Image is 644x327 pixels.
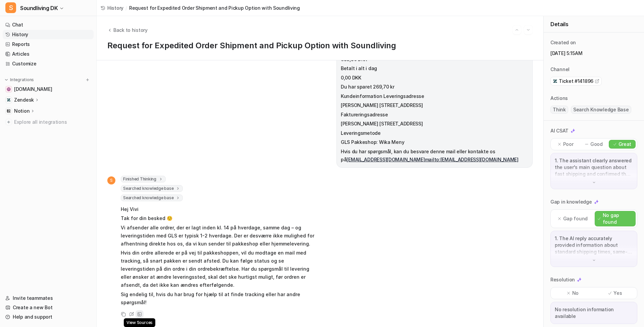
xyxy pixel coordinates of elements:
p: Kundeinformation Leveringsadresse [341,92,528,100]
span: Finished Thinking [121,176,166,182]
p: 0,00 DKK [341,74,528,82]
p: [PERSON_NAME] [STREET_ADDRESS] [341,120,528,128]
p: Hej Vivi [121,205,317,213]
a: Customize [3,59,94,68]
p: [PERSON_NAME] [STREET_ADDRESS] [341,101,528,109]
img: Next session [526,27,531,33]
span: [DOMAIN_NAME] [14,86,52,93]
a: Articles [3,49,94,59]
p: Poor [563,141,574,148]
p: Gap in knowledge [550,199,592,205]
p: Yes [613,290,622,296]
h1: Request for Expedited Order Shipment and Pickup Option with Soundliving [107,41,533,51]
a: mailto:[EMAIL_ADDRESS][DOMAIN_NAME] [425,157,519,162]
span: Explore all integrations [14,117,91,127]
p: GLS Pakkeshop: Wika Meny [341,138,528,146]
span: Ticket #141896 [559,78,593,85]
span: / [125,4,127,11]
a: History [101,4,123,11]
img: menu_add.svg [85,77,90,82]
p: Hvis din ordre allerede er på vej til pakkeshoppen, vil du modtage en mail med tracking, så snart... [121,249,317,289]
img: explore all integrations [5,119,12,125]
span: Soundliving DK [20,3,58,13]
span: S [5,2,16,13]
p: Integrations [10,77,34,83]
button: Back to history [107,26,148,34]
p: Sig endelig til, hvis du har brug for hjælp til at finde tracking eller har andre spørgsmål! [121,290,317,307]
p: Gap found [563,215,588,222]
img: Zendesk [7,98,11,102]
p: 1. The AI reply accurately provided information about standard shipping times, same-day dispatch ... [555,235,633,255]
img: zendesk [553,79,557,84]
a: Reports [3,40,94,49]
p: Betalt i alt i dag [341,64,528,72]
button: Go to next session [524,25,533,34]
a: History [3,30,94,39]
img: soundliving.dk [7,87,11,91]
p: Vi afsender alle ordrer, der er lagt inden kl. 14 på hverdage, samme dag – og leveringstiden med ... [121,224,317,248]
a: Create a new Bot [3,303,94,312]
p: No resolution information available [555,306,633,320]
p: Channel [550,66,570,73]
p: Du har sparet 269,70 kr [341,83,528,91]
a: soundliving.dk[DOMAIN_NAME] [3,85,94,94]
a: [EMAIL_ADDRESS][DOMAIN_NAME] [346,157,425,162]
span: Request for Expedited Order Shipment and Pickup Option with Soundliving [129,4,300,11]
button: Integrations [3,76,36,83]
p: AI CSAT [550,127,569,134]
p: [DATE] 5:15AM [550,50,637,57]
p: Actions [550,95,568,102]
p: Good [590,141,603,148]
a: Invite teammates [3,293,94,303]
a: Help and support [3,312,94,322]
span: Searched knowledge base [121,185,183,192]
img: Notion [7,109,11,113]
p: Resolution [550,276,575,283]
p: 1. The assistant clearly answered the user's main question about fast shipping and confirmed the ... [555,157,633,177]
img: down-arrow [592,180,596,185]
a: Explore all integrations [3,117,94,127]
p: Leveringsmetode [341,129,528,137]
a: Ticket #141896 [553,78,599,85]
span: Back to history [113,26,148,34]
img: down-arrow [592,258,596,263]
p: Zendesk [14,97,34,103]
p: Tak for din besked ☺️ [121,214,317,222]
span: View Sources [124,318,155,327]
a: Chat [3,20,94,30]
span: Think [550,106,568,114]
p: No gap found [603,212,633,225]
p: No [572,290,579,296]
span: S [107,176,115,184]
img: Previous session [515,27,519,33]
p: Great [619,141,632,148]
p: Faktureringsadresse [341,111,528,119]
p: Hvis du har spørgsmål, kan du besvare denne mail eller kontakte os på [341,148,528,164]
span: Search Knowledge Base [571,106,631,114]
p: Notion [14,108,30,114]
div: Details [544,16,644,33]
span: History [107,4,123,11]
span: Searched knowledge base [121,195,183,201]
img: expand menu [4,77,9,82]
button: Go to previous session [513,25,521,34]
p: Created on [550,39,576,46]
